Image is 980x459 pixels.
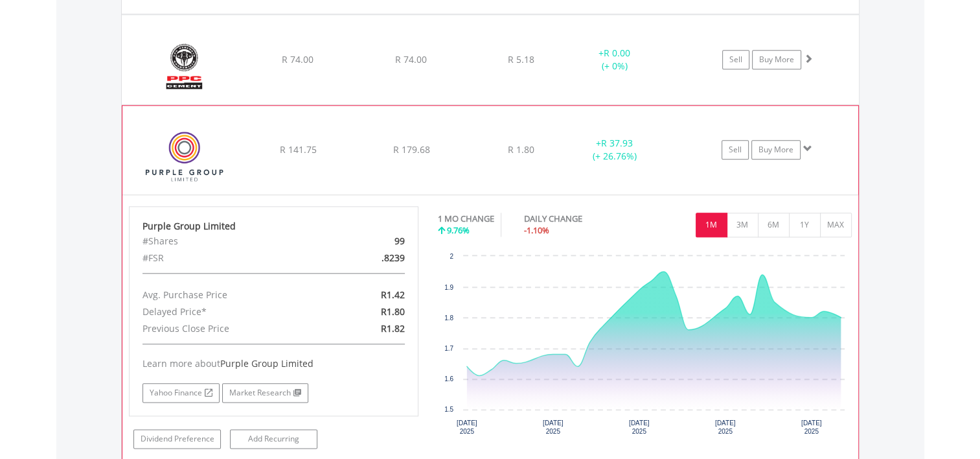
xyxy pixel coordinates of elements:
[321,233,415,250] div: 99
[129,122,240,191] img: EQU.ZA.PPE.png
[789,213,821,237] button: 1Y
[629,419,650,435] text: [DATE] 2025
[820,213,852,237] button: MAX
[128,31,240,101] img: EQU.ZA.PPC.png
[444,375,453,383] text: 1.6
[508,143,534,156] span: R 1.80
[133,303,321,320] div: Delayed Price*
[230,429,317,449] a: Add Recurring
[444,406,453,413] text: 1.5
[438,213,494,225] div: 1 MO CHANGE
[450,253,453,260] text: 2
[447,224,470,236] span: 9.76%
[222,383,308,403] a: Market Research
[142,220,405,233] div: Purple Group Limited
[524,213,628,225] div: DAILY CHANGE
[381,322,405,335] span: R1.82
[133,429,221,449] a: Dividend Preference
[142,357,405,370] div: Learn more about
[381,288,405,301] span: R1.42
[457,419,477,435] text: [DATE] 2025
[508,53,534,65] span: R 5.18
[722,50,749,69] a: Sell
[220,357,313,370] span: Purple Group Limited
[444,314,453,322] text: 1.8
[133,250,321,266] div: #FSR
[727,213,758,237] button: 3M
[438,250,851,444] svg: Interactive chart
[133,287,321,303] div: Avg. Purchase Price
[696,213,727,237] button: 1M
[438,250,852,444] div: Chart. Highcharts interactive chart.
[395,53,427,65] span: R 74.00
[133,320,321,337] div: Previous Close Price
[381,305,405,318] span: R1.80
[133,233,321,250] div: #Shares
[282,53,313,65] span: R 74.00
[444,345,453,352] text: 1.7
[444,284,453,291] text: 1.9
[801,419,822,435] text: [DATE] 2025
[393,143,429,156] span: R 179.68
[142,383,220,403] a: Yahoo Finance
[601,137,633,149] span: R 37.93
[604,47,630,59] span: R 0.00
[758,213,790,237] button: 6M
[524,224,549,236] span: -1.10%
[543,419,564,435] text: [DATE] 2025
[722,140,749,159] a: Sell
[565,137,663,163] div: + (+ 26.76%)
[715,419,736,435] text: [DATE] 2025
[321,250,415,266] div: .8239
[752,50,801,69] a: Buy More
[566,47,664,73] div: + (+ 0%)
[751,140,801,159] a: Buy More
[279,143,316,156] span: R 141.75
